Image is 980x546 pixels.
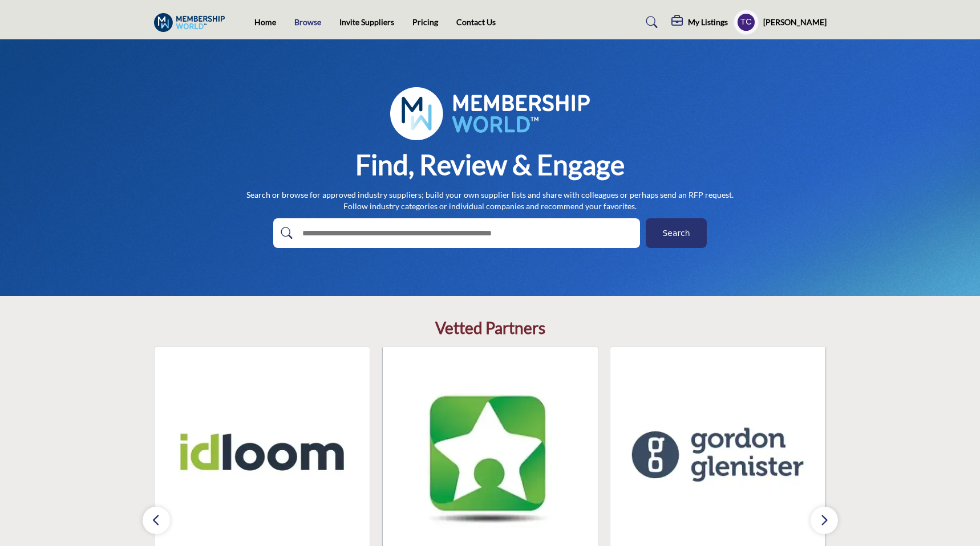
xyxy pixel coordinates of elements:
h1: Find, Review & Engage [355,147,625,182]
a: Invite Suppliers [339,17,394,27]
img: image [390,87,590,140]
a: Pricing [412,17,438,27]
div: My Listings [671,15,728,29]
a: Browse [294,17,321,27]
a: Contact Us [456,17,496,27]
button: Show hide supplier dropdown [734,10,759,35]
span: Search [662,227,690,239]
a: Search [635,13,665,31]
img: Site Logo [154,13,231,32]
p: Search or browse for approved industry suppliers; build your own supplier lists and share with co... [246,189,734,211]
a: Home [254,17,276,27]
h2: Vetted Partners [435,319,545,338]
h5: My Listings [688,17,728,27]
button: Search [646,218,707,248]
h5: [PERSON_NAME] [763,17,827,28]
